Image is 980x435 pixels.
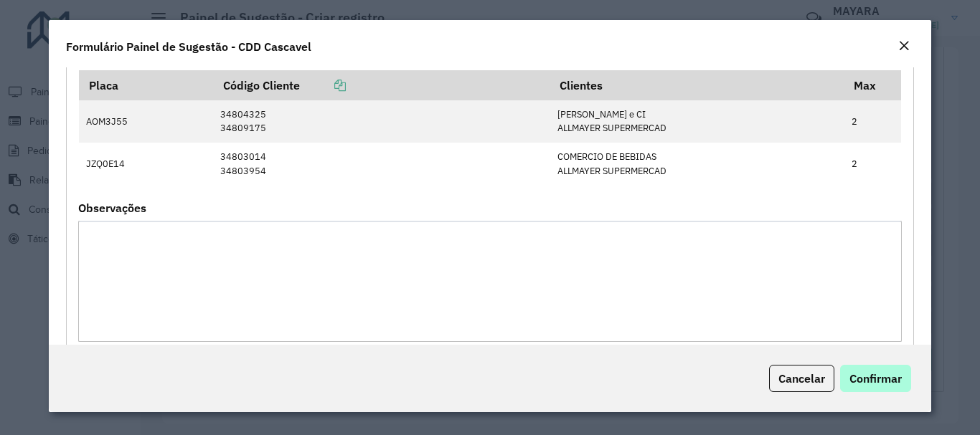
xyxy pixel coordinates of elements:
[849,371,902,386] span: Confirmar
[213,143,550,185] td: 34803014 34803954
[550,70,844,100] th: Clientes
[550,100,844,143] td: [PERSON_NAME] e CI ALLMAYER SUPERMERCAD
[844,100,901,143] td: 2
[213,100,550,143] td: 34804325 34809175
[79,100,213,143] td: AOM3J55
[769,365,834,392] button: Cancelar
[79,143,213,185] td: JZQ0E14
[79,70,213,100] th: Placa
[894,37,914,56] button: Close
[66,38,311,55] h4: Formulário Painel de Sugestão - CDD Cascavel
[844,70,901,100] th: Max
[78,199,146,216] label: Observações
[550,143,844,185] td: COMERCIO DE BEBIDAS ALLMAYER SUPERMERCAD
[844,143,901,185] td: 2
[213,70,550,100] th: Código Cliente
[778,371,825,386] span: Cancelar
[840,365,911,392] button: Confirmar
[300,78,346,92] a: Copiar
[66,64,913,360] div: Mapas Sugeridos: Placa-Cliente
[898,40,910,52] em: Fechar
